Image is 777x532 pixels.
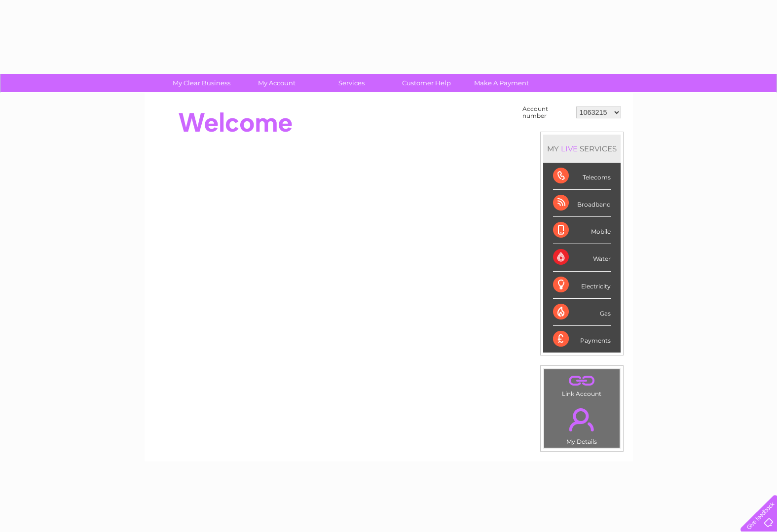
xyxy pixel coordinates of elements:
div: Broadband [553,190,611,217]
a: . [547,372,617,389]
div: Electricity [553,272,611,299]
a: My Account [236,74,317,92]
div: Telecoms [553,163,611,190]
td: Account number [520,103,574,122]
a: My Clear Business [161,74,242,92]
td: Link Account [544,369,620,400]
div: Mobile [553,217,611,244]
div: Gas [553,299,611,326]
td: My Details [544,400,620,448]
div: Water [553,244,611,271]
div: Payments [553,326,611,353]
div: LIVE [559,144,580,153]
a: Services [311,74,392,92]
a: Customer Help [386,74,467,92]
a: Make A Payment [461,74,542,92]
a: . [547,402,617,437]
div: MY SERVICES [543,135,621,163]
